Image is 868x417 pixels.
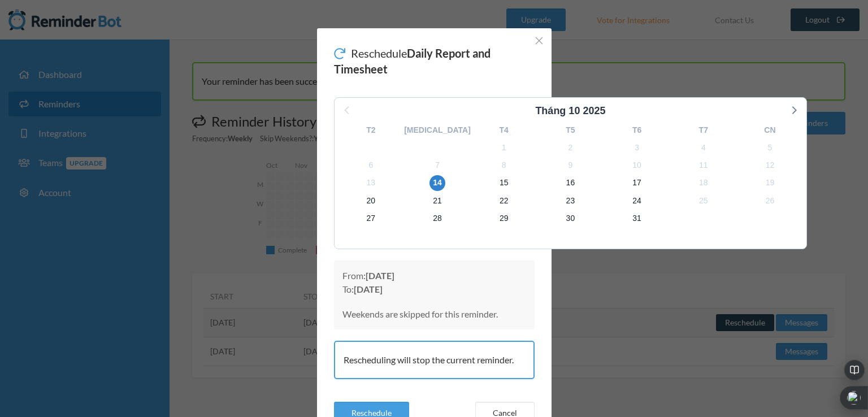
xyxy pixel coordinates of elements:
span: Thứ Hai, 10 tháng 11, 2025 [629,158,645,173]
span: Thứ Bảy, 1 tháng 11, 2025 [496,140,512,156]
p: Weekends are skipped for this reminder. [342,307,526,321]
div: Tháng 10 2025 [531,103,610,119]
span: Thứ Sáu, 28 tháng 11, 2025 [429,210,445,226]
span: Chủ Nhật, 2 tháng 11, 2025 [562,140,578,156]
strong: [DATE] [354,284,383,294]
span: Thứ Năm, 6 tháng 11, 2025 [363,158,379,173]
span: Thứ Hai, 17 tháng 11, 2025 [629,175,645,191]
span: Thứ Sáu, 14 tháng 11, 2025 [429,175,445,191]
span: Thứ Năm, 27 tháng 11, 2025 [363,210,379,226]
span: Chủ Nhật, 16 tháng 11, 2025 [562,175,578,191]
span: Thứ Hai, 1 tháng 12, 2025 [629,210,645,226]
div: CN [737,121,804,139]
span: Thứ Sáu, 21 tháng 11, 2025 [429,193,445,208]
span: Thứ Bảy, 29 tháng 11, 2025 [496,210,512,226]
div: Rescheduling will stop the current reminder. [334,341,535,379]
span: Thứ Năm, 13 tháng 11, 2025 [363,175,379,191]
h2: Reschedule [334,45,512,77]
span: Thứ Năm, 20 tháng 11, 2025 [363,193,379,208]
span: Thứ Ba, 4 tháng 11, 2025 [696,140,711,156]
div: T4 [471,121,537,139]
span: Chủ Nhật, 23 tháng 11, 2025 [562,193,578,208]
strong: Daily Report and Timesheet [334,46,491,76]
button: Close [532,34,546,47]
span: Thứ Hai, 24 tháng 11, 2025 [629,193,645,208]
div: T5 [537,121,604,139]
span: Thứ Bảy, 8 tháng 11, 2025 [496,158,512,173]
div: [MEDICAL_DATA] [404,121,471,139]
div: T6 [604,121,670,139]
span: Thứ Bảy, 15 tháng 11, 2025 [496,175,512,191]
span: Thứ Tư, 26 tháng 11, 2025 [762,193,778,208]
span: Thứ Ba, 18 tháng 11, 2025 [696,175,711,191]
span: Thứ Tư, 12 tháng 11, 2025 [762,158,778,173]
div: T7 [670,121,737,139]
span: Thứ Sáu, 7 tháng 11, 2025 [429,158,445,173]
span: Thứ Tư, 5 tháng 11, 2025 [762,140,778,156]
span: Thứ Ba, 25 tháng 11, 2025 [696,193,711,208]
p: From: To: [342,269,526,296]
span: Chủ Nhật, 9 tháng 11, 2025 [562,158,578,173]
span: Thứ Tư, 19 tháng 11, 2025 [762,175,778,191]
strong: [DATE] [366,270,394,281]
span: Chủ Nhật, 30 tháng 11, 2025 [562,210,578,226]
span: Thứ Bảy, 22 tháng 11, 2025 [496,193,512,208]
span: Thứ Hai, 3 tháng 11, 2025 [629,140,645,156]
div: T2 [338,121,405,139]
span: Thứ Ba, 11 tháng 11, 2025 [696,158,711,173]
